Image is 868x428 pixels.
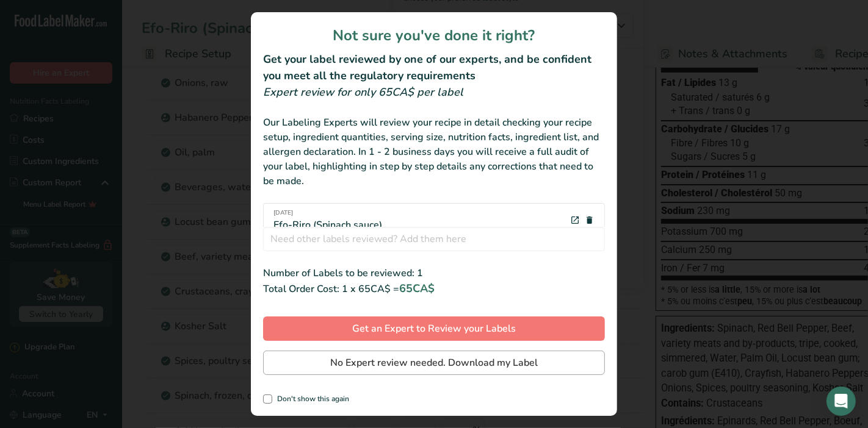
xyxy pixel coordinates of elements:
div: Open Intercom Messenger [826,387,856,416]
div: Total Order Cost: 1 x 65CA$ = [263,280,605,297]
h2: Get your label reviewed by one of our experts, and be confident you meet all the regulatory requi... [263,51,605,84]
div: Number of Labels to be reviewed: 1 [263,266,605,280]
h1: Not sure you've done it right? [263,24,605,46]
div: Our Labeling Experts will review your recipe in detail checking your recipe setup, ingredient qua... [263,115,605,188]
span: 65CA$ [399,281,435,296]
div: Efo-Riro (Spinach sauce) [273,209,382,232]
button: Get an Expert to Review your Labels [263,316,605,341]
div: Expert review for only 65CA$ per label [263,84,605,101]
span: [DATE] [273,209,382,218]
input: Need other labels reviewed? Add them here [263,227,605,251]
button: No Expert review needed. Download my Label [263,351,605,375]
span: Don't show this again [272,394,349,404]
span: No Expert review needed. Download my Label [330,355,538,370]
span: Get an Expert to Review your Labels [352,321,516,336]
